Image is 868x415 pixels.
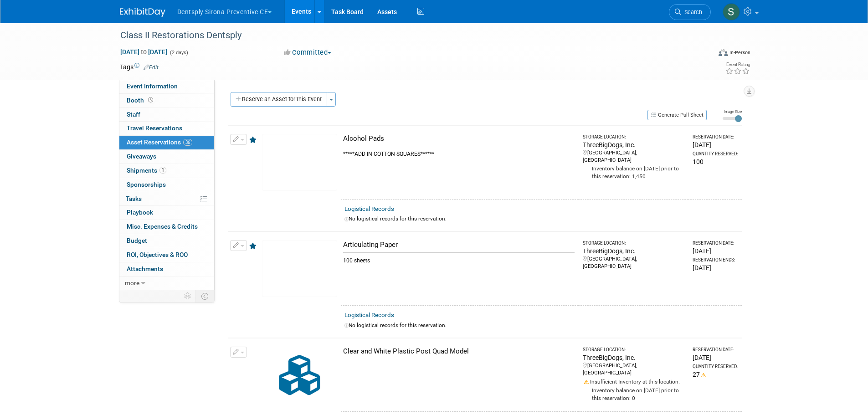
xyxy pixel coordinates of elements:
a: Event Information [119,80,214,93]
div: [DATE] [693,140,738,149]
div: ThreeBigDogs, Inc. [583,246,685,256]
a: Search [669,4,711,20]
div: 100 sheets [343,252,575,265]
a: Shipments1 [119,164,214,178]
span: Staff [127,111,140,118]
span: Booth [127,97,155,104]
span: more [125,279,139,287]
span: Tasks [126,195,142,202]
div: ThreeBigDogs, Inc. [583,353,685,362]
a: ROI, Objectives & ROO [119,248,214,262]
div: Inventory balance on [DATE] prior to this reservation: 0 [583,386,685,402]
div: Quantity Reserved: [693,151,738,157]
div: [DATE] [693,353,738,362]
div: [GEOGRAPHIC_DATA], [GEOGRAPHIC_DATA] [583,362,685,377]
span: Booth not reserved yet [146,97,155,103]
div: Class II Restorations Dentsply [117,27,697,44]
td: Tags [120,62,159,72]
a: Logistical Records [344,312,394,318]
img: Samantha Meyers [723,3,740,20]
span: Search [681,9,702,15]
a: Giveaways [119,150,214,164]
div: Inventory balance on [DATE] prior to this reservation: 1,450 [583,164,685,180]
span: Event Information [127,82,178,90]
span: Sponsorships [127,181,166,188]
div: In-Person [729,49,750,56]
div: [GEOGRAPHIC_DATA], [GEOGRAPHIC_DATA] [583,149,685,164]
a: Booth [119,94,214,108]
a: Tasks [119,192,214,206]
div: Reservation Date: [693,134,738,140]
div: ThreeBigDogs, Inc. [583,140,685,149]
a: Logistical Records [344,205,394,212]
img: Collateral-Icon-2.png [262,347,337,404]
td: Personalize Event Tab Strip [180,290,196,302]
div: Reservation Date: [693,347,738,353]
div: 27 [693,370,738,379]
img: ExhibitDay [120,8,165,17]
div: Clear and White Plastic Post Quad Model [343,347,575,356]
a: Budget [119,234,214,248]
img: View Images [262,134,337,191]
div: Event Rating [725,62,750,67]
div: Storage Location: [583,240,685,246]
img: View Images [262,240,337,297]
button: Generate Pull Sheet [647,110,707,120]
div: Insufficient Inventory at this location. [583,377,685,386]
span: 1 [159,167,166,174]
span: Playbook [127,209,153,216]
span: Travel Reservations [127,124,182,132]
span: Budget [127,237,147,244]
div: Event Format [657,47,751,61]
a: Attachments [119,262,214,276]
div: [DATE] [693,246,738,256]
div: [GEOGRAPHIC_DATA], [GEOGRAPHIC_DATA] [583,256,685,270]
a: Staff [119,108,214,122]
div: [DATE] [693,263,738,272]
a: Sponsorships [119,178,214,192]
span: ROI, Objectives & ROO [127,251,188,258]
span: Shipments [127,167,166,174]
span: to [139,48,148,56]
span: (2 days) [169,50,188,56]
div: 100 [693,157,738,166]
td: Toggle Event Tabs [195,290,214,302]
span: 36 [183,139,192,146]
span: Giveaways [127,153,156,160]
div: Storage Location: [583,134,685,140]
div: Storage Location: [583,347,685,353]
a: Misc. Expenses & Credits [119,220,214,234]
div: Articulating Paper [343,240,575,250]
span: [DATE] [DATE] [120,48,168,56]
div: No logistical records for this reservation. [344,322,738,329]
a: Travel Reservations [119,122,214,135]
a: more [119,277,214,290]
span: Misc. Expenses & Credits [127,223,198,230]
div: No logistical records for this reservation. [344,215,738,223]
a: Edit [144,64,159,71]
div: Reservation Date: [693,240,738,246]
button: Committed [281,48,335,57]
a: Asset Reservations36 [119,136,214,149]
span: Attachments [127,265,163,272]
img: Format-Inperson.png [719,49,728,56]
div: Quantity Reserved: [693,364,738,370]
button: Reserve an Asset for this Event [231,92,327,107]
div: Alcohol Pads [343,134,575,143]
div: Reservation Ends: [693,257,738,263]
a: Playbook [119,206,214,220]
div: Image Size [723,109,742,114]
span: Asset Reservations [127,138,192,146]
